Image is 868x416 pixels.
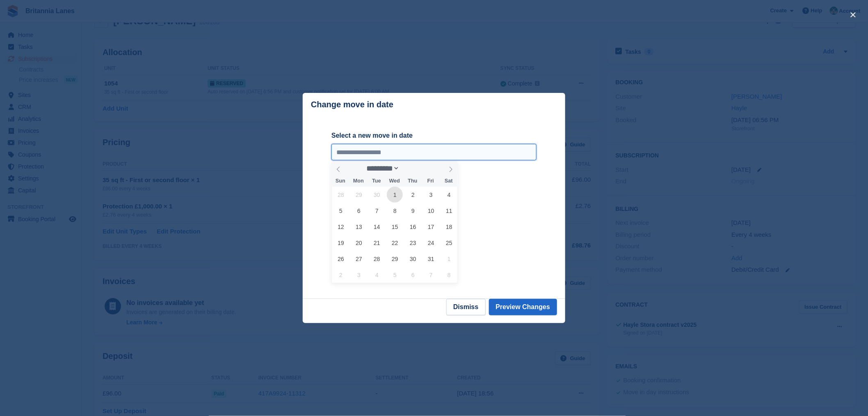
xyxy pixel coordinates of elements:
span: October 26, 2025 [333,251,349,267]
span: October 23, 2025 [405,235,421,251]
span: October 28, 2025 [369,251,385,267]
span: November 2, 2025 [333,267,349,283]
span: November 3, 2025 [351,267,367,283]
span: October 12, 2025 [333,219,349,235]
span: September 30, 2025 [369,187,385,203]
span: October 29, 2025 [387,251,403,267]
span: November 6, 2025 [405,267,421,283]
label: Select a new move in date [331,131,537,141]
span: October 22, 2025 [387,235,403,251]
span: September 28, 2025 [333,187,349,203]
span: October 13, 2025 [351,219,367,235]
span: October 11, 2025 [441,203,457,219]
span: October 21, 2025 [369,235,385,251]
button: close [847,8,860,21]
span: November 8, 2025 [441,267,457,283]
button: Dismiss [446,299,485,315]
span: October 4, 2025 [441,187,457,203]
span: November 4, 2025 [369,267,385,283]
select: Month [364,164,400,173]
span: Wed [386,178,404,184]
span: October 20, 2025 [351,235,367,251]
span: October 5, 2025 [333,203,349,219]
span: Fri [422,178,440,184]
span: October 2, 2025 [405,187,421,203]
span: September 29, 2025 [351,187,367,203]
span: Mon [349,178,368,184]
span: Sun [331,178,349,184]
span: October 16, 2025 [405,219,421,235]
span: November 7, 2025 [423,267,439,283]
span: October 31, 2025 [423,251,439,267]
span: October 19, 2025 [333,235,349,251]
input: Year [400,164,425,173]
span: October 9, 2025 [405,203,421,219]
span: October 27, 2025 [351,251,367,267]
span: October 3, 2025 [423,187,439,203]
span: November 5, 2025 [387,267,403,283]
span: October 6, 2025 [351,203,367,219]
span: October 1, 2025 [387,187,403,203]
span: Sat [440,178,458,184]
span: October 15, 2025 [387,219,403,235]
span: October 17, 2025 [423,219,439,235]
span: October 30, 2025 [405,251,421,267]
span: October 10, 2025 [423,203,439,219]
span: November 1, 2025 [441,251,457,267]
span: Thu [404,178,422,184]
span: October 14, 2025 [369,219,385,235]
span: Tue [368,178,386,184]
span: October 7, 2025 [369,203,385,219]
span: October 8, 2025 [387,203,403,219]
span: October 24, 2025 [423,235,439,251]
button: Preview Changes [489,299,557,315]
p: Change move in date [311,100,393,109]
span: October 18, 2025 [441,219,457,235]
span: October 25, 2025 [441,235,457,251]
